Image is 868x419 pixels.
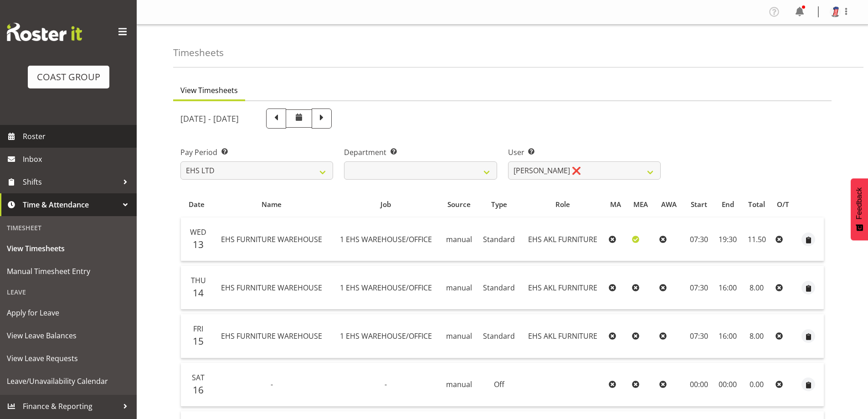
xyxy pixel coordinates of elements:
span: EHS FURNITURE WAREHOUSE [221,234,322,244]
span: Sat [192,372,205,383]
td: 19:30 [714,217,742,261]
span: 1 EHS WAREHOUSE/OFFICE [340,331,432,341]
span: Date [189,199,205,210]
h5: [DATE] - [DATE] [180,114,239,124]
label: Department [344,147,497,158]
img: Rosterit website logo [7,23,82,41]
span: Feedback [855,187,863,219]
span: 15 [193,335,204,347]
span: Name [262,199,282,210]
span: Shifts [23,175,118,189]
span: Type [491,199,507,210]
td: 00:00 [714,363,742,407]
td: 07:30 [684,314,714,358]
span: View Leave Balances [7,329,130,342]
span: 1 EHS WAREHOUSE/OFFICE [340,283,432,293]
span: MEA [633,199,648,210]
td: 00:00 [684,363,714,407]
span: - [271,379,273,389]
span: Start [691,199,707,210]
span: Manual Timesheet Entry [7,264,130,278]
span: Source [447,199,471,210]
div: COAST GROUP [37,70,100,84]
span: 1 EHS WAREHOUSE/OFFICE [340,234,432,244]
span: Roster [23,129,132,143]
span: Fri [193,324,203,334]
td: 0.00 [742,363,772,407]
span: EHS FURNITURE WAREHOUSE [221,283,322,293]
span: Apply for Leave [7,306,130,320]
div: Timesheet [2,218,134,237]
a: Leave/Unavailability Calendar [2,370,134,393]
a: View Leave Requests [2,347,134,370]
span: EHS AKL FURNITURE [528,331,597,341]
span: manual [446,234,472,244]
a: View Leave Balances [2,324,134,347]
div: Leave [2,283,134,301]
td: 07:30 [684,266,714,310]
a: Manual Timesheet Entry [2,260,134,283]
td: 11.50 [742,217,772,261]
span: End [722,199,734,210]
td: Off [478,363,521,407]
span: manual [446,283,472,293]
span: View Timesheets [7,242,130,255]
span: - [385,379,387,389]
span: EHS AKL FURNITURE [528,234,597,244]
button: Feedback - Show survey [851,178,868,240]
td: 16:00 [714,266,742,310]
span: Thu [191,275,206,285]
span: Time & Attendance [23,198,118,212]
td: 07:30 [684,217,714,261]
td: Standard [478,217,521,261]
span: manual [446,331,472,341]
span: Leave/Unavailability Calendar [7,374,130,388]
span: Role [555,199,570,210]
td: 8.00 [742,266,772,310]
span: Job [380,199,391,210]
td: Standard [478,266,521,310]
a: View Timesheets [2,237,134,260]
span: View Leave Requests [7,352,130,365]
label: Pay Period [180,147,333,158]
span: EHS FURNITURE WAREHOUSE [221,331,322,341]
td: Standard [478,314,521,358]
span: 14 [193,286,204,299]
span: View Timesheets [180,85,238,96]
span: Inbox [23,152,132,166]
span: Finance & Reporting [23,399,118,413]
h4: Timesheets [173,47,224,58]
span: O/T [777,199,789,210]
td: 8.00 [742,314,772,358]
label: User [508,147,661,158]
span: MA [610,199,621,210]
span: Total [748,199,765,210]
td: 16:00 [714,314,742,358]
span: AWA [661,199,677,210]
span: EHS AKL FURNITURE [528,283,597,293]
a: Apply for Leave [2,301,134,324]
span: 16 [193,383,204,396]
span: Wed [190,227,206,237]
span: 13 [193,238,204,251]
span: manual [446,379,472,389]
img: harley-wongpayuke2a02cfbbb7d6b0b72bf82c4d2da330d.png [830,6,841,17]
